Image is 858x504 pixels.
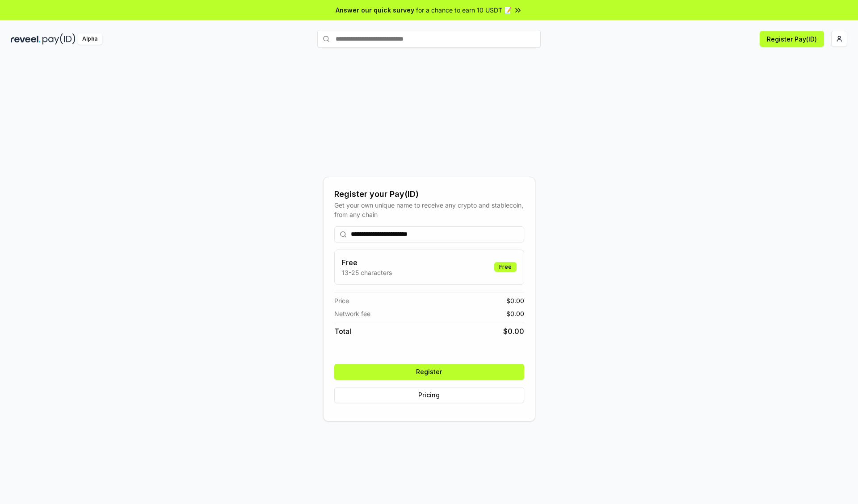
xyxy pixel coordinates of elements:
[503,326,524,337] span: $ 0.00
[11,33,41,45] img: reveel_dark
[334,296,349,305] span: Price
[334,326,351,337] span: Total
[334,200,524,219] div: Get your own unique name to receive any crypto and stablecoin, from any chain
[42,33,76,45] img: pay_id
[760,31,824,47] button: Register Pay(ID)
[494,262,517,272] div: Free
[334,309,370,318] span: Network fee
[416,5,512,15] span: for a chance to earn 10 USDT 📝
[506,309,524,318] span: $ 0.00
[342,257,392,268] h3: Free
[334,188,524,200] div: Register your Pay(ID)
[336,5,414,15] span: Answer our quick survey
[342,268,392,277] p: 13-25 characters
[77,33,102,45] div: Alpha
[506,296,524,305] span: $ 0.00
[334,387,524,403] button: Pricing
[334,364,524,380] button: Register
